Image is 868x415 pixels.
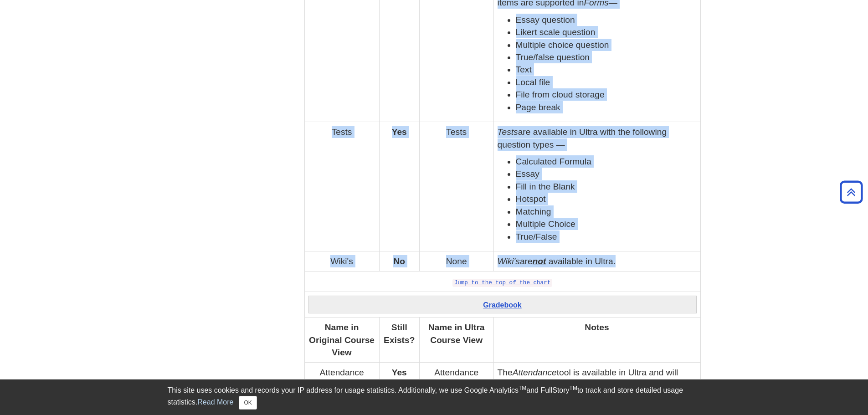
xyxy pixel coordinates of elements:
td: Tests [419,122,493,251]
li: Essay question [516,14,697,26]
td: Attendance [419,363,493,395]
button: Close [239,396,257,410]
li: True/false question [516,51,697,63]
td: Attendance [304,363,379,395]
li: Hotspot [516,193,697,205]
td: Wiki's [304,251,379,271]
em: Tests [498,127,518,137]
strong: Gradebook [483,301,521,309]
li: Multiple Choice [516,218,697,230]
li: Fill in the Blank [516,180,697,193]
em: not [533,256,546,266]
em: Wiki's [498,256,520,266]
li: Page break [516,101,697,113]
a: Back to Top [837,186,866,198]
strong: Name in Original Course View [309,323,375,357]
strong: Yes [392,127,407,137]
sup: TM [570,385,577,391]
li: Multiple choice question [516,39,697,51]
strong: Name in Ultra Course View [428,323,485,344]
li: Text [516,63,697,76]
td: are available in Ultra. [493,251,700,271]
strong: Yes [392,368,407,377]
li: Calculated Formula [516,155,697,168]
li: Matching [516,205,697,218]
li: File from cloud storage [516,88,697,101]
td: None [419,251,493,271]
li: True/False [516,231,697,243]
li: Local file [516,76,697,88]
td: Tests [304,122,379,251]
em: Attendance [513,368,557,377]
li: Likert scale question [516,26,697,38]
a: Jump to the top of the chart [454,280,551,286]
sup: TM [519,385,526,391]
a: Read More [197,398,233,406]
strong: Notes [585,323,609,332]
li: Essay [516,168,697,180]
p: are available in Ultra with the following question types — [498,126,697,151]
td: The tool is available in Ultra and will appear in your course's Gradebook by default. [493,363,700,395]
div: This site uses cookies and records your IP address for usage statistics. Additionally, we use Goo... [168,385,701,410]
strong: Still Exists? [384,323,415,344]
strong: No [393,256,405,266]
